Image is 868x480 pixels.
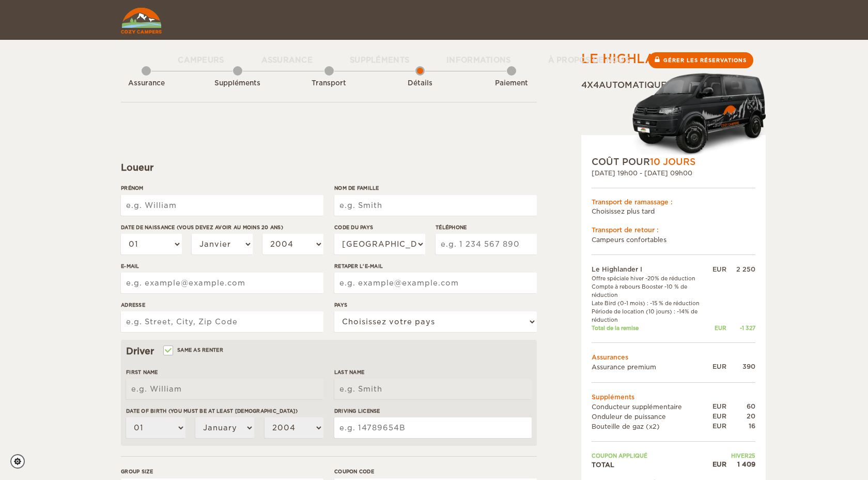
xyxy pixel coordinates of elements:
[436,224,467,230] font: Téléphone
[592,300,700,306] font: Late Bird (0-1 mois) : -15 % de réduction
[592,308,698,323] font: Période de location (10 jours) : -14% de réduction
[592,157,650,167] font: COÛT POUR
[334,379,532,399] input: e.g. Smith
[581,80,599,90] font: 4x4
[712,412,726,420] font: EUR
[126,407,323,415] label: Date of birth (You must be at least [DEMOGRAPHIC_DATA])
[592,208,655,216] font: Choisissez plus tard
[128,79,165,87] font: Assurance
[126,345,532,357] div: Driver
[731,453,755,459] font: HIVER25
[599,80,667,90] font: automatique
[592,461,614,469] font: TOTAL
[126,368,323,376] label: First Name
[592,275,695,281] font: Offre spéciale hiver -20% de réduction
[334,468,537,475] label: Coupon code
[436,234,537,254] input: e.g. 1 234 567 890
[334,195,537,216] input: e.g. Smith
[548,56,629,64] font: À propos de nous
[592,393,634,401] font: Suppléments
[334,417,532,438] input: e.g. 14789654B
[334,263,383,269] font: Retaper l'e-mail
[121,224,283,230] font: Date de naissance (Vous devez avoir au moins 20 ans)
[159,40,242,80] a: Campeurs
[331,40,428,80] a: Suppléments
[650,157,695,167] font: 10 JOURS
[715,325,726,331] font: EUR
[592,236,667,244] font: Campeurs confortables
[737,460,755,468] font: 1 409
[623,71,766,156] img: Cozy-3.png
[334,368,532,376] label: Last Name
[663,57,747,63] font: Gérer les réservations
[334,185,379,191] font: Nom de famille
[121,302,145,308] font: Adresse
[126,379,323,399] input: e.g. William
[334,407,532,415] label: Driving License
[592,325,639,331] font: Total de la remise
[592,198,673,206] font: Transport de ramassage :
[712,402,726,410] font: EUR
[121,162,153,173] font: Loueur
[747,412,755,420] font: 20
[530,40,648,80] a: À propos de nous
[214,79,260,87] font: Suppléments
[495,79,528,87] font: Paiement
[592,353,628,361] font: Assurances
[592,423,660,430] font: Bouteille de gaz (x2)
[428,40,529,80] a: Informations
[334,302,347,308] font: Pays
[121,8,162,34] img: Cozy Campers
[592,403,682,411] font: Conducteur supplémentaire
[164,348,171,355] input: Same as renter
[592,453,647,459] font: Coupon appliqué
[243,40,332,80] a: Assurance
[592,413,666,421] font: Onduleur de puissance
[164,345,223,355] label: Same as renter
[334,273,537,293] input: e.g. example@example.com
[592,266,642,274] font: Le Highlander I
[446,56,510,64] font: Informations
[712,460,726,468] font: EUR
[121,263,139,269] font: E-mail
[742,363,755,370] font: 390
[736,265,755,273] font: 2 250
[592,226,659,234] font: Transport de retour :
[592,169,692,177] font: [DATE] 19h00 - [DATE] 09h00
[749,422,755,430] font: 16
[121,273,323,293] input: e.g. example@example.com
[350,56,409,64] font: Suppléments
[261,56,313,64] font: Assurance
[121,311,323,332] input: e.g. Street, City, Zip Code
[312,79,346,87] font: Transport
[121,468,323,475] label: Group size
[121,185,144,191] font: Prénom
[712,265,726,273] font: EUR
[178,56,224,64] font: Campeurs
[648,52,753,68] a: Gérer les réservations
[712,422,726,430] font: EUR
[592,363,656,371] font: Assurance premium
[10,454,32,469] a: Cookie settings
[747,402,755,410] font: 60
[121,195,323,216] input: e.g. William
[592,283,687,298] font: Compte à rebours Booster -10 % de réduction
[712,363,726,370] font: EUR
[408,79,432,87] font: Détails
[334,224,373,230] font: Code du pays
[740,325,755,331] font: -1 327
